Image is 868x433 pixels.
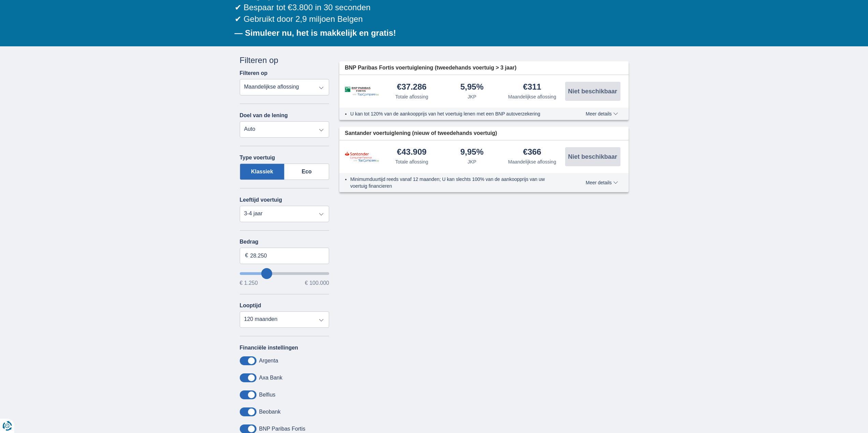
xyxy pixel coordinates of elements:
[508,158,556,165] div: Maandelijkse aflossing
[345,64,516,72] span: BNP Paribas Fortis voertuiglening (tweedehands voertuig > 3 jaar)
[240,112,288,119] label: Doel van de lening
[345,151,379,162] img: product.pl.alt Santander
[240,70,268,76] label: Filteren op
[240,197,282,203] label: Leeftijd voertuig
[350,110,561,117] li: U kan tot 120% van de aankoopprijs van het voertuig lenen met een BNP autoverzekering
[350,176,561,189] li: Minimumduurtijd reeds vanaf 12 maanden; U kan slechts 100% van de aankoopprijs van uw voertuig fi...
[568,88,617,94] span: Niet beschikbaar
[240,272,329,275] input: wantToBorrow
[284,164,329,180] label: Eco
[345,87,379,96] img: product.pl.alt BNP Paribas Fortis
[245,252,248,260] span: €
[586,111,618,116] span: Meer details
[468,158,476,165] div: JKP
[259,409,281,415] label: Beobank
[240,155,275,161] label: Type voertuig
[586,180,618,185] span: Meer details
[395,93,428,100] div: Totale aflossing
[240,55,329,66] div: Filteren op
[345,129,497,137] span: Santander voertuiglening (nieuw of tweedehands voertuig)
[240,164,285,180] label: Klassiek
[568,154,617,160] span: Niet beschikbaar
[235,28,396,37] b: — Simuleer nu, het is makkelijk en gratis!
[240,303,261,309] label: Looptijd
[240,239,329,245] label: Bedrag
[468,93,476,100] div: JKP
[397,83,427,92] div: €37.286
[580,111,623,117] button: Meer details
[397,148,427,157] div: €43.909
[259,426,306,432] label: BNP Paribas Fortis
[395,158,428,165] div: Totale aflossing
[580,180,623,185] button: Meer details
[259,358,278,364] label: Argenta
[240,345,298,351] label: Financiële instellingen
[259,392,276,398] label: Belfius
[523,83,541,92] div: €311
[240,280,258,286] span: € 1.250
[508,93,556,100] div: Maandelijkse aflossing
[305,280,329,286] span: € 100.000
[565,82,620,101] button: Niet beschikbaar
[565,147,620,166] button: Niet beschikbaar
[460,148,484,157] div: 9,95%
[460,83,484,92] div: 5,95%
[259,375,282,381] label: Axa Bank
[523,148,541,157] div: €366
